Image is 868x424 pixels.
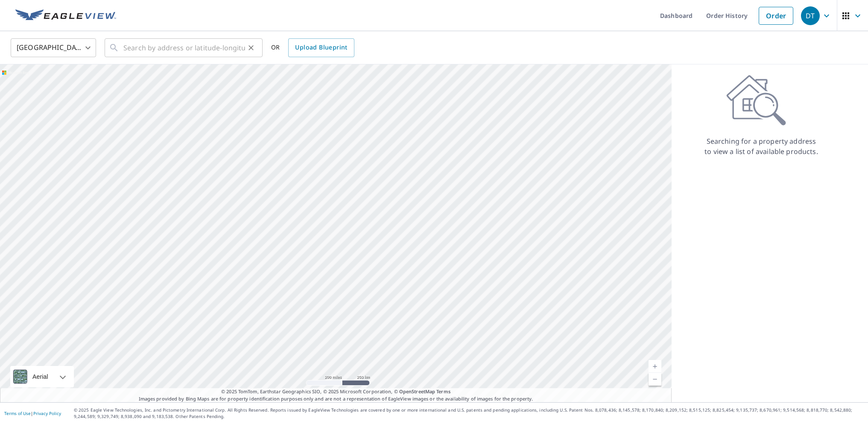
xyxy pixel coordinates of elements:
[33,410,61,416] a: Privacy Policy
[759,7,793,25] a: Order
[295,42,347,53] span: Upload Blueprint
[436,388,450,395] a: Terms
[801,6,820,25] div: DT
[123,36,245,60] input: Search by address or latitude-longitude
[11,36,96,60] div: [GEOGRAPHIC_DATA]
[288,38,354,57] a: Upload Blueprint
[399,388,435,395] a: OpenStreetMap
[30,366,51,387] div: Aerial
[74,407,864,420] p: © 2025 Eagle View Technologies, Inc. and Pictometry International Corp. All Rights Reserved. Repo...
[271,38,354,57] div: OR
[649,360,661,373] a: Current Level 5, Zoom In
[10,366,74,387] div: Aerial
[4,411,61,416] p: |
[704,136,818,157] p: Searching for a property address to view a list of available products.
[245,42,257,54] button: Clear
[15,9,116,22] img: EV Logo
[221,388,450,395] span: © 2025 TomTom, Earthstar Geographics SIO, © 2025 Microsoft Corporation, ©
[4,410,31,416] a: Terms of Use
[649,373,661,386] a: Current Level 5, Zoom Out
